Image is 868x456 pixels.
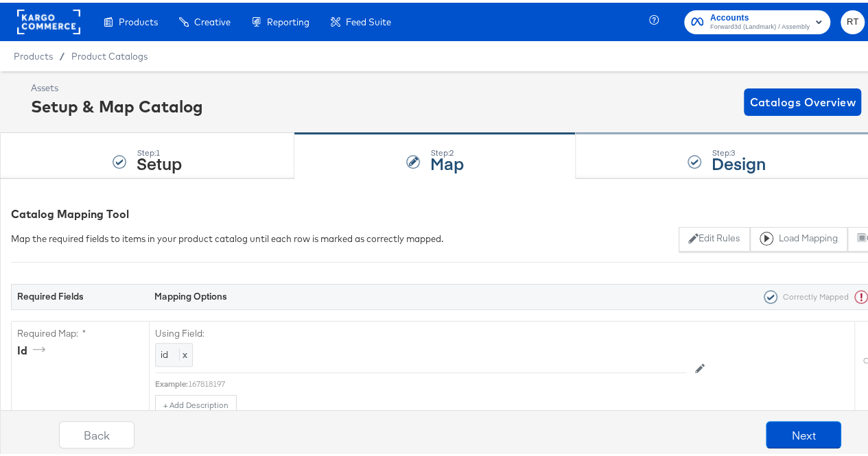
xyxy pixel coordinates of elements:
[430,145,464,155] div: Step: 2
[179,346,187,358] span: x
[161,346,168,358] span: id
[766,418,841,446] button: Next
[53,48,71,59] span: /
[17,340,50,356] div: id
[710,19,810,30] span: Forward3d (Landmark) / Assembly
[31,92,203,115] div: Setup & Map Catalog
[31,79,203,92] div: Assets
[71,48,148,59] a: Product Catalogs
[841,8,865,32] button: RT
[59,418,134,446] button: Back
[712,149,766,171] strong: Design
[119,14,158,25] span: Products
[17,287,84,300] strong: Required Fields
[750,224,847,249] button: Load Mapping
[155,376,188,387] div: Example:
[137,149,182,171] strong: Setup
[758,287,849,301] div: Correctly Mapped
[137,145,182,155] div: Step: 1
[14,48,53,59] span: Products
[744,86,861,113] button: Catalogs Overview
[188,376,687,387] div: 167818197
[684,8,830,32] button: AccountsForward3d (Landmark) / Assembly
[267,14,309,25] span: Reporting
[11,230,443,243] div: Map the required fields to items in your product catalog until each row is marked as correctly ma...
[154,287,227,300] strong: Mapping Options
[430,149,464,171] strong: Map
[194,14,231,25] span: Creative
[155,392,237,414] button: + Add Description
[749,90,856,109] span: Catalogs Overview
[846,12,859,27] span: RT
[346,14,391,25] span: Feed Suite
[712,145,766,155] div: Step: 3
[155,324,687,337] label: Using Field:
[17,324,143,337] label: Required Map: *
[710,8,810,23] span: Accounts
[679,224,749,249] button: Edit Rules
